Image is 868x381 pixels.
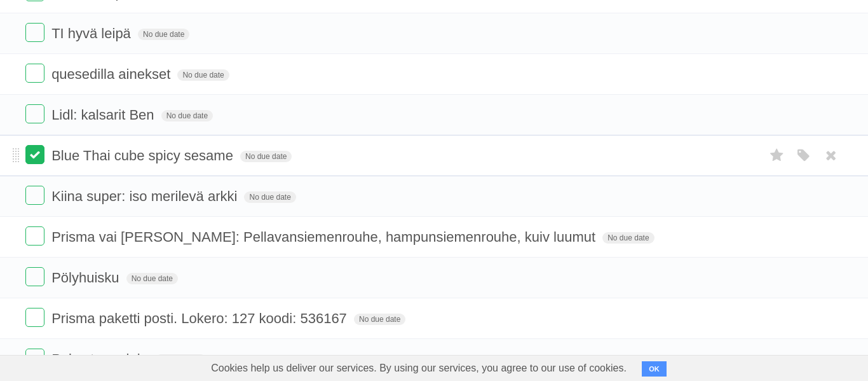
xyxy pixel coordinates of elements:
label: Done [25,145,44,164]
span: quesedilla ainekset [51,66,173,82]
span: Blue Thai cube spicy sesame [51,148,236,163]
label: Done [25,308,44,327]
label: Done [25,267,44,286]
button: OK [642,361,667,377]
span: No due date [354,314,405,325]
span: Pakastemarjoja [51,351,151,367]
label: Star task [765,145,789,166]
label: Done [25,23,44,42]
span: No due date [138,29,189,40]
label: Done [25,226,44,246]
label: Done [25,186,44,205]
span: Cookies help us deliver our services. By using our services, you agree to our use of cookies. [198,356,639,381]
span: No due date [602,232,654,244]
span: TI hyvä leipä [51,25,134,41]
span: No due date [244,191,295,203]
label: Done [25,64,44,83]
span: Kiina super: iso merilevä arkki [51,188,240,204]
span: No due date [126,273,178,284]
label: Done [25,349,44,368]
span: Prisma vai [PERSON_NAME]: Pellavansiemenrouhe, hampunsiemenrouhe, kuiv luumut [51,229,599,245]
label: Done [25,104,44,123]
span: Prisma paketti posti. Lokero: 127 koodi: 536167 [51,310,350,326]
span: No due date [177,69,229,81]
span: No due date [240,151,292,162]
span: No due date [161,110,213,121]
span: Lidl: kalsarit Ben [51,107,157,123]
span: Pölyhuisku [51,270,122,286]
